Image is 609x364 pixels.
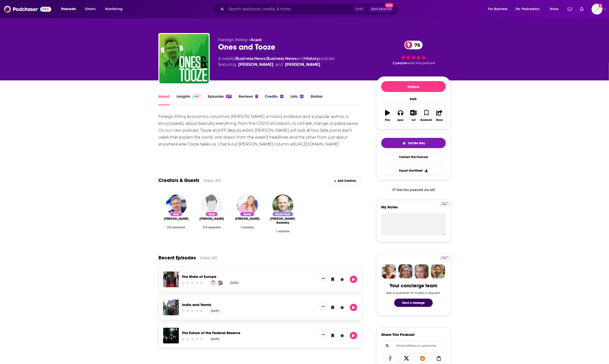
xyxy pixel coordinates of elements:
[239,94,258,105] a: Reviews1
[280,95,284,98] div: 4
[201,195,222,216] img: Cameron Abadi
[217,3,403,15] div: Search podcasts, credits, & more...
[218,37,248,42] span: Foreign Policy
[102,5,129,13] button: open menu
[350,304,357,311] button: Play
[272,212,294,217] div: Guest Host
[218,280,223,285] a: Adam Tooze
[166,195,187,216] img: Adam Tooze
[339,304,346,311] button: Leave a Rating
[350,276,357,283] button: Play
[381,341,446,351] div: Search followers
[381,94,446,104] div: Rate
[412,119,416,122] div: List
[233,226,261,229] div: 1 episode
[488,6,508,13] span: For Business
[255,95,258,98] div: 1
[181,337,204,341] div: Community Rating: 0 out of 5
[181,281,204,285] div: Community Rating: 0 out of 5
[329,304,337,311] button: Bookmark Episode
[235,56,253,61] a: Business
[211,280,216,285] a: Cameron Abadi
[163,328,179,344] img: The Future of the Federal Reserve
[513,5,547,13] button: open menu
[226,5,353,13] input: Search podcasts, credits, & more...
[269,217,297,225] span: [PERSON_NAME]-Suransky
[272,195,293,216] img: Sasha Polakow-Suransky
[329,276,337,283] button: Bookmark Episode
[304,56,319,61] a: History
[397,188,435,192] span: Get this podcast via API
[516,6,540,13] span: For Podcasters
[415,264,429,279] img: Jules Profile
[158,113,362,148] div: Foreign Policy economics columnist [PERSON_NAME], a history professor and a popular author, is en...
[226,95,232,98] div: 217
[310,94,323,105] a: Similar
[404,41,423,49] a: 76
[163,300,179,315] img: India and Tennis
[237,195,258,216] img: Emma Ashford
[381,81,446,92] button: Follow
[269,230,297,233] div: 1 episode
[385,119,390,122] div: Play
[164,217,189,221] a: Adam Tooze
[4,4,51,14] img: Podchaser - Follow, Share and Rate Podcasts
[240,212,255,217] div: Guest
[394,107,407,125] button: Apps
[393,61,407,65] span: 2 people
[369,6,394,12] button: Open AdvancedNew
[211,309,220,313] div: [DATE]
[328,176,362,185] div: Add Creators
[266,56,297,61] a: Business News
[420,107,433,125] button: Bookmark
[211,337,220,341] div: [DATE]
[230,281,239,285] div: [DATE]
[182,302,211,307] a: India and Tennis
[566,5,574,13] a: Show notifications dropdown
[285,62,320,68] a: Adam Tooze
[266,56,266,61] span: ,
[386,291,441,295] div: Ask a question or make a request.
[398,264,413,279] img: Barbara Profile
[353,6,365,12] span: Ctrl K
[436,119,443,122] div: Share
[58,5,82,13] button: open menu
[578,5,586,13] a: Show notifications dropdown
[249,37,262,42] span: •
[390,283,438,289] div: Your concierge team
[176,94,201,105] a: InsightsPodchaser Pro
[203,178,221,183] a: View All
[320,304,327,309] button: Show More Button
[371,8,392,10] span: Open Advanced
[158,255,196,261] a: Recent Episodes
[547,5,565,13] button: open menu
[383,354,398,363] a: Share on Facebook
[199,217,224,221] span: [PERSON_NAME]
[382,264,396,279] img: Sydney Profile
[385,341,442,350] input: Email address or username...
[159,34,209,83] img: Ones and Tooze
[381,166,446,175] button: Export One-Sheet
[205,212,218,217] div: Host
[181,309,204,313] div: Community Rating: 0 out of 5
[440,256,449,260] img: Podchaser Pro
[485,5,514,13] button: open menu
[409,41,423,49] span: 76
[433,107,446,125] button: Share
[408,141,425,145] span: Tell Me Why
[398,119,404,122] div: Apps
[163,272,179,287] img: The State of Europe
[158,94,170,105] a: About
[208,94,232,105] a: Episodes217
[407,107,420,125] button: List
[200,255,217,260] a: View All
[407,61,435,65] span: rated this podcast
[320,332,327,337] button: Show More Button
[85,6,95,13] span: Charts
[105,6,123,13] span: Monitoring
[381,138,446,148] button: tell me why sparkleTell Me Why
[192,95,201,99] img: Podchaser Pro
